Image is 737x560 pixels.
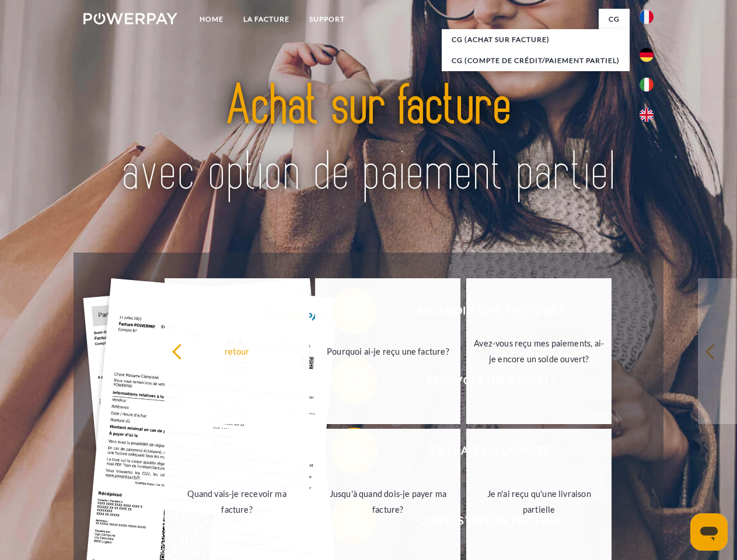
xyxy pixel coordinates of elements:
a: CG (Compte de crédit/paiement partiel) [442,50,630,71]
div: Pourquoi ai-je reçu une facture? [322,343,453,359]
div: Je n'ai reçu qu'une livraison partielle [473,486,605,517]
a: LA FACTURE [233,9,299,30]
img: en [640,108,654,122]
iframe: Bouton de lancement de la fenêtre de messagerie [690,513,728,551]
img: logo-powerpay-white.svg [83,13,177,24]
a: Home [190,9,233,30]
div: retour [172,343,303,359]
img: it [640,78,654,92]
a: CG [599,9,630,30]
div: Jusqu'à quand dois-je payer ma facture? [322,486,453,517]
a: CG (achat sur facture) [442,29,630,50]
div: Quand vais-je recevoir ma facture? [172,486,303,517]
img: de [640,48,654,62]
a: Avez-vous reçu mes paiements, ai-je encore un solde ouvert? [466,278,612,424]
div: Avez-vous reçu mes paiements, ai-je encore un solde ouvert? [473,335,605,367]
img: title-powerpay_fr.svg [111,56,626,223]
img: fr [640,10,654,24]
a: Support [299,9,355,30]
